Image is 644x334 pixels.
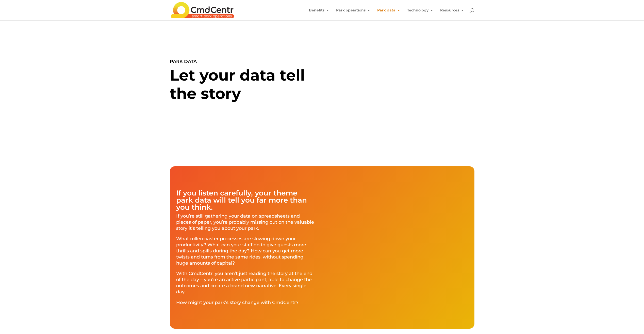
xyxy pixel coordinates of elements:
h2: If you listen carefully, your theme park data will tell you far more than you think. [176,189,314,213]
p: If you’re still gathering your data on spreadsheets and pieces of paper, you’re probably missing ... [176,213,314,236]
p: With CmdCentr, you aren’t just reading the story at the end of the day – you’re an active partici... [176,271,314,299]
p: PARK DATA [170,57,314,66]
p: How might your park’s story change with CmdCentr? [176,300,314,306]
a: Benefits [309,8,329,20]
p: What rollercoaster processes are slowing down your productivity? What can your staff do to give g... [176,236,314,271]
img: CmdCentr [171,2,234,18]
a: Park data [377,8,401,20]
h1: Let your data tell the story [170,66,314,105]
a: Park operations [336,8,371,20]
a: Resources [440,8,464,20]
